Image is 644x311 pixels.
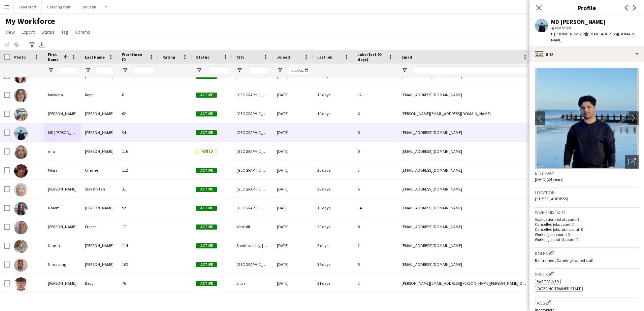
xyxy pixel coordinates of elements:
div: [GEOGRAPHIC_DATA] [232,161,273,179]
div: Fraser [81,217,118,236]
div: [DATE] [273,180,313,198]
div: 81 [118,85,158,104]
div: [DATE] [273,255,313,274]
img: Nimasang Tamang [14,258,28,272]
h3: Profile [529,3,644,12]
div: [EMAIL_ADDRESS][DOMAIN_NAME] [397,161,532,179]
div: Moira [44,161,81,179]
div: [DATE] [273,199,313,217]
div: [PERSON_NAME] [81,236,118,255]
h3: Tags [535,299,639,306]
span: Active [196,262,217,267]
img: Nadia zulkefly tan [14,183,28,197]
span: Status [41,29,55,35]
div: [DATE] [273,274,313,292]
div: [DATE] [273,104,313,123]
p: Cancelled jobs total count: 0 [535,227,639,232]
div: [DATE] [273,85,313,104]
span: My Workforce [5,16,55,26]
img: Malwina Rapa [14,89,28,102]
div: [DATE] [273,236,313,255]
a: Export [19,28,37,36]
span: Comms [75,29,90,35]
div: 114 [118,236,158,255]
h3: Location [535,189,639,196]
div: Cheyne [81,161,118,179]
button: Door Staff [14,0,42,13]
h3: Work history [535,209,639,215]
span: Last job [317,55,332,60]
button: Open Filter Menu [85,67,91,73]
div: 21 days [313,274,354,292]
div: 112 [118,161,158,179]
a: Status [39,28,57,36]
div: 12 [354,85,397,104]
span: View [5,29,15,35]
div: 10 days [313,85,354,104]
span: Last Name [85,55,105,60]
div: [PERSON_NAME] [44,180,81,198]
input: Workforce ID Filter Input [134,66,154,74]
span: Active [196,243,217,248]
span: Bar trained , Catering trained staff [535,258,593,263]
div: 38 days [313,180,354,198]
div: Rapa [81,85,118,104]
p: Worked jobs total count: 0 [535,237,639,242]
div: Naiomi [44,199,81,217]
div: 8 [354,217,397,236]
div: zulkefly tan [81,180,118,198]
div: Westhill [232,217,273,236]
div: Nimasang [44,255,81,274]
span: | [EMAIL_ADDRESS][DOMAIN_NAME] [551,31,636,42]
span: [DATE] (24 years) [535,177,563,182]
div: MD [PERSON_NAME] [44,123,81,142]
input: City Filter Input [249,66,269,74]
span: Tag [61,29,68,35]
span: First Name [48,52,61,62]
div: 10 days [313,199,354,217]
span: Active [196,206,217,211]
div: [GEOGRAPHIC_DATA] [232,104,273,123]
img: mia oneill [14,145,28,159]
button: Open Filter Menu [196,67,202,73]
div: [GEOGRAPHIC_DATA] [232,142,273,161]
input: First Name Filter Input [60,66,77,74]
div: [PERSON_NAME] [81,199,118,217]
button: Catering staff [42,0,76,13]
div: Begg [81,274,118,292]
div: 20 days [313,161,354,179]
div: 10 days [313,104,354,123]
div: Malwina [44,85,81,104]
div: [GEOGRAPHIC_DATA] [232,180,273,198]
span: Joined [277,55,290,60]
div: 5 [354,255,397,274]
div: [PERSON_NAME][EMAIL_ADDRESS][DOMAIN_NAME] [397,104,532,123]
div: mia [44,142,81,161]
div: MD [PERSON_NAME] [551,19,606,25]
input: Email Filter Input [414,66,528,74]
div: [EMAIL_ADDRESS][DOMAIN_NAME] [397,123,532,142]
span: Active [196,187,217,192]
span: Invited [196,149,217,154]
div: [GEOGRAPHIC_DATA] [232,123,273,142]
div: Bio [529,46,644,62]
p: Cancelled jobs count: 0 [535,222,639,227]
div: 38 days [313,255,354,274]
img: Niamh Hosie [14,240,28,253]
div: 62 [118,104,158,123]
a: Comms [72,28,93,36]
div: [DATE] [273,123,313,142]
div: [PERSON_NAME] [44,104,81,123]
div: 92 [118,199,158,217]
input: Joined Filter Input [289,66,309,74]
div: [GEOGRAPHIC_DATA] [232,255,273,274]
div: [GEOGRAPHIC_DATA] [232,85,273,104]
div: 34 [118,123,158,142]
span: Export [22,29,35,35]
img: Crew avatar or photo [535,68,639,169]
span: Email [401,55,412,60]
div: 31 [118,180,158,198]
div: 2 [354,236,397,255]
img: Margaret Murdoch [14,108,28,121]
div: [EMAIL_ADDRESS][DOMAIN_NAME] [397,236,532,255]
